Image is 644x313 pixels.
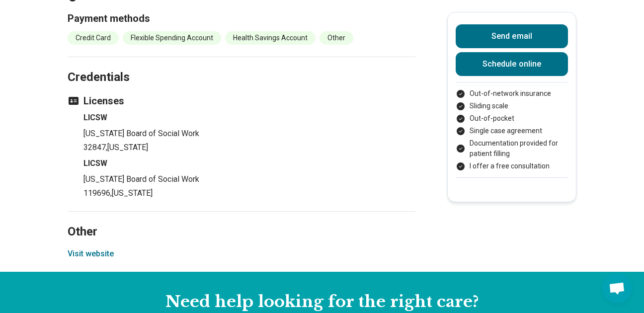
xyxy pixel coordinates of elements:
[68,11,415,25] h3: Payment methods
[456,24,568,48] button: Send email
[456,88,568,171] ul: Payment options
[8,292,636,313] h2: Need help looking for the right care?
[68,248,114,260] button: Visit website
[83,112,415,124] h4: LICSW
[83,187,415,199] p: 119696
[110,188,153,198] span: , [US_STATE]
[456,88,568,99] li: Out-of-network insurance
[456,161,568,171] li: I offer a free consultation
[320,31,353,45] li: Other
[68,200,415,240] h2: Other
[106,143,148,152] span: , [US_STATE]
[68,94,415,108] h3: Licenses
[225,31,316,45] li: Health Savings Account
[68,31,119,45] li: Credit Card
[83,157,415,169] h4: LICSW
[456,126,568,136] li: Single case agreement
[123,31,221,45] li: Flexible Spending Account
[83,142,415,154] p: 32847
[456,138,568,159] li: Documentation provided for patient filling
[83,128,415,140] p: [US_STATE] Board of Social Work
[68,45,415,86] h2: Credentials
[456,101,568,111] li: Sliding scale
[456,113,568,124] li: Out-of-pocket
[456,52,568,76] a: Schedule online
[602,273,632,303] div: Open chat
[83,173,415,185] p: [US_STATE] Board of Social Work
